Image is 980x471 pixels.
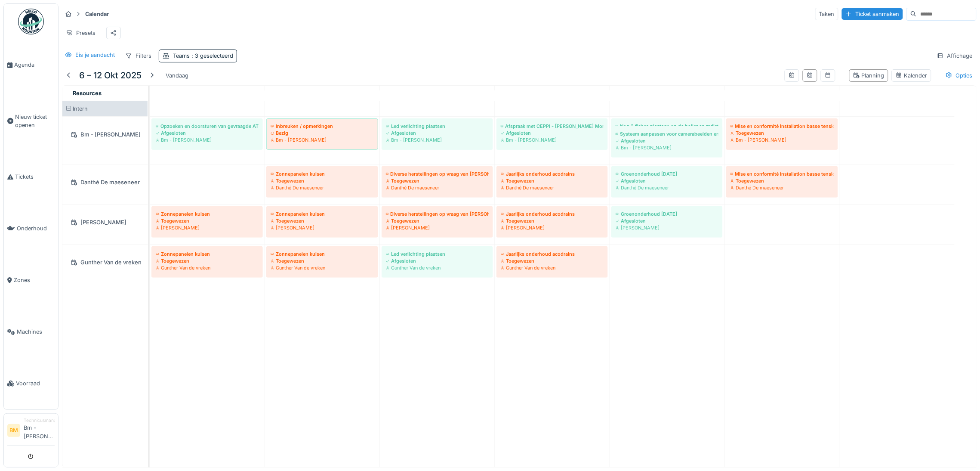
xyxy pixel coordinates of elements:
[501,123,604,130] div: Afspraak met CEPPI - [PERSON_NAME] Montasse om 11 uur
[933,50,977,62] div: Affichage
[501,184,604,191] div: Danthé De maeseneer
[4,91,58,151] a: Nieuw ticket openen
[501,257,604,264] div: Toegewezen
[271,184,374,191] div: Danthé De maeseneer
[156,217,259,224] div: Toegewezen
[68,129,142,140] div: Bm - [PERSON_NAME]
[68,257,142,268] div: Gunther Van de vreken
[271,217,374,224] div: Toegewezen
[655,87,679,99] a: 10 oktober 2025
[62,27,99,39] div: Presets
[24,417,55,424] div: Technicusmanager
[68,177,142,188] div: Danthé De maeseneer
[386,211,489,217] div: Diverse herstellingen op vraag van [PERSON_NAME]
[271,170,374,177] div: Zonnepanelen kuisen
[156,251,259,257] div: Zonnepanelen kuisen
[73,105,88,112] span: Intern
[616,224,718,231] div: [PERSON_NAME]
[73,90,102,96] span: Resources
[194,87,219,99] a: 6 oktober 2025
[156,224,259,231] div: [PERSON_NAME]
[271,136,374,143] div: Bm - [PERSON_NAME]
[24,417,55,444] li: Bm - [PERSON_NAME]
[730,184,834,191] div: Danthé De maeseneer
[82,10,112,18] strong: Calendar
[501,251,604,257] div: Jaarlijks onderhoud acodrains
[425,87,450,99] a: 8 oktober 2025
[386,177,489,184] div: Toegewezen
[271,224,374,231] div: [PERSON_NAME]
[386,184,489,191] div: Danthé De maeseneer
[730,130,834,136] div: Toegewezen
[386,224,489,231] div: [PERSON_NAME]
[501,217,604,224] div: Toegewezen
[156,130,259,136] div: Afgesloten
[501,264,604,271] div: Gunther Van de vreken
[616,123,718,130] div: Nog 2 fiches plaatsen op de boiler en radiator
[271,251,374,257] div: Zonnepanelen kuisen
[271,211,374,217] div: Zonnepanelen kuisen
[7,417,55,446] a: BM TechnicusmanagerBm - [PERSON_NAME]
[616,130,718,137] div: Systeem aanpassen voor camerabeelden en badges Aalst 34
[501,224,604,231] div: [PERSON_NAME]
[311,87,333,99] a: 7 oktober 2025
[271,177,374,184] div: Toegewezen
[616,177,718,184] div: Afgesloten
[4,254,58,306] a: Zones
[540,87,564,99] a: 9 oktober 2025
[271,130,374,136] div: Bezig
[156,136,259,143] div: Bm - [PERSON_NAME]
[156,123,259,130] div: Opzoeken en doorsturen van gevraagde ATEX documenten aan ACEG
[942,69,977,82] div: Opties
[386,251,489,257] div: Led verlichting plaatsen
[7,424,20,437] li: BM
[4,306,58,358] a: Machines
[156,257,259,264] div: Toegewezen
[156,264,259,271] div: Gunther Van de vreken
[853,71,884,80] div: Planning
[121,50,155,62] div: Filters
[173,52,233,60] div: Teams
[271,257,374,264] div: Toegewezen
[896,71,928,80] div: Kalender
[18,9,44,34] img: Badge_color-CXgf-gQk.svg
[271,264,374,271] div: Gunther Van de vreken
[616,144,718,151] div: Bm - [PERSON_NAME]
[842,8,903,20] div: Ticket aanmaken
[386,170,489,177] div: Diverse herstellingen op vraag van [PERSON_NAME]
[770,87,794,99] a: 11 oktober 2025
[501,130,604,136] div: Afgesloten
[4,203,58,254] a: Onderhoud
[17,328,55,336] span: Machines
[68,217,142,228] div: [PERSON_NAME]
[190,53,233,59] span: : 3 geselecteerd
[17,224,55,232] span: Onderhoud
[501,136,604,143] div: Bm - [PERSON_NAME]
[79,70,142,81] h5: 6 – 12 okt 2025
[386,264,489,271] div: Gunther Van de vreken
[15,173,55,181] span: Tickets
[815,8,838,20] div: Taken
[14,61,55,69] span: Agenda
[4,151,58,202] a: Tickets
[16,379,55,387] span: Voorraad
[162,70,192,81] div: Vandaag
[884,87,910,99] a: 12 oktober 2025
[730,136,834,143] div: Bm - [PERSON_NAME]
[616,217,718,224] div: Afgesloten
[386,257,489,264] div: Afgesloten
[730,177,834,184] div: Toegewezen
[4,39,58,91] a: Agenda
[616,137,718,144] div: Afgesloten
[616,184,718,191] div: Danthé De maeseneer
[501,177,604,184] div: Toegewezen
[501,170,604,177] div: Jaarlijks onderhoud acodrains
[4,358,58,409] a: Voorraad
[386,217,489,224] div: Toegewezen
[501,211,604,217] div: Jaarlijks onderhoud acodrains
[386,130,489,136] div: Afgesloten
[271,123,374,130] div: Inbreuken / opmerkingen
[14,276,55,284] span: Zones
[730,123,834,130] div: Mise en conformité installation basse tension - budget 6048 €
[730,170,834,177] div: Mise en conformité installation basse tension - budget 6048 €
